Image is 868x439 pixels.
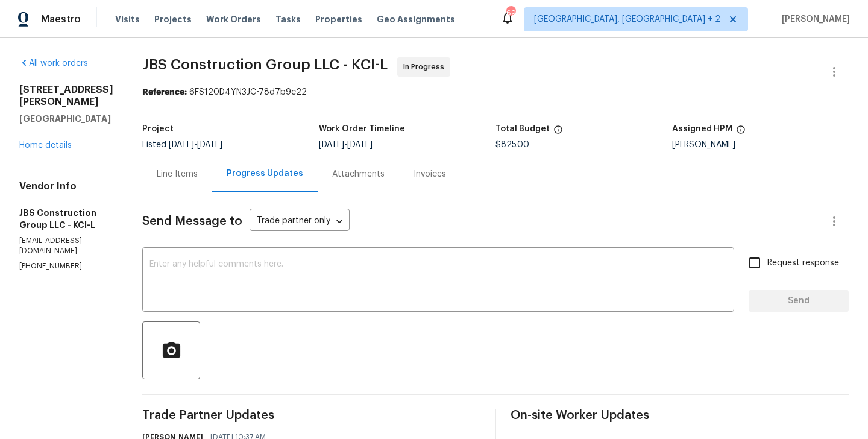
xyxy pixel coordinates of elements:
[319,141,344,149] span: [DATE]
[511,409,849,422] span: On-site Worker Updates
[319,125,405,133] h5: Work Order Timeline
[169,141,222,149] span: -
[142,88,187,96] b: Reference:
[377,13,455,25] span: Geo Assignments
[777,13,850,25] span: [PERSON_NAME]
[142,57,388,72] span: JBS Construction Group LLC - KCI-L
[275,15,301,24] span: Tasks
[154,13,192,25] span: Projects
[19,236,113,256] p: [EMAIL_ADDRESS][DOMAIN_NAME]
[206,13,261,25] span: Work Orders
[142,125,174,133] h5: Project
[19,207,113,231] h5: JBS Construction Group LLC - KCI-L
[672,125,732,133] h5: Assigned HPM
[319,141,373,149] span: -
[736,125,746,141] span: The hpm assigned to this work order.
[197,141,222,149] span: [DATE]
[19,84,113,108] h2: [STREET_ADDRESS][PERSON_NAME]
[142,409,480,422] span: Trade Partner Updates
[157,168,198,180] div: Line Items
[142,141,222,149] span: Listed
[347,141,373,149] span: [DATE]
[169,141,194,149] span: [DATE]
[672,141,849,149] div: [PERSON_NAME]
[250,212,350,232] div: Trade partner only
[315,13,362,25] span: Properties
[142,215,242,227] span: Send Message to
[403,61,449,73] span: In Progress
[19,59,88,68] a: All work orders
[19,141,72,150] a: Home details
[553,125,563,141] span: The total cost of line items that have been proposed by Opendoor. This sum includes line items th...
[142,86,849,98] div: 6FS120D4YN3JC-78d7b9c22
[767,257,839,270] span: Request response
[495,125,550,133] h5: Total Budget
[115,13,140,25] span: Visits
[41,13,81,25] span: Maestro
[414,168,446,180] div: Invoices
[506,7,515,19] div: 69
[534,13,720,25] span: [GEOGRAPHIC_DATA], [GEOGRAPHIC_DATA] + 2
[19,113,113,125] h5: [GEOGRAPHIC_DATA]
[19,180,113,192] h4: Vendor Info
[227,168,303,180] div: Progress Updates
[332,168,385,180] div: Attachments
[19,261,113,271] p: [PHONE_NUMBER]
[495,141,529,149] span: $825.00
